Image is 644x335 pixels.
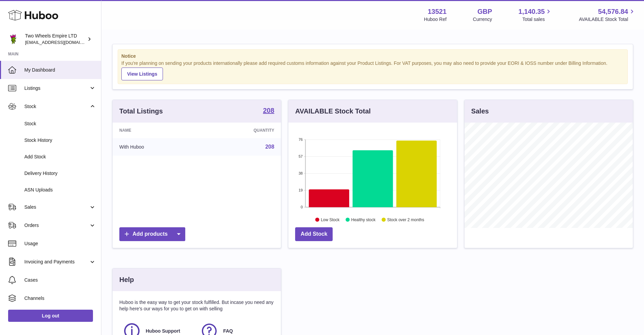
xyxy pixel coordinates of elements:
a: View Listings [121,68,163,80]
td: With Huboo [113,138,201,156]
h3: AVAILABLE Stock Total [295,107,371,116]
span: Cases [24,277,96,283]
div: If you're planning on sending your products internationally please add required customs informati... [121,60,624,80]
span: Listings [24,85,89,92]
strong: Notice [121,53,624,59]
a: 208 [265,144,275,150]
span: 54,576.84 [598,7,628,16]
span: [EMAIL_ADDRESS][DOMAIN_NAME] [25,40,99,45]
div: Currency [473,16,492,23]
text: 76 [299,137,303,141]
span: Stock History [24,137,96,144]
span: ASN Uploads [24,187,96,193]
text: 57 [299,154,303,158]
span: Orders [24,222,89,229]
a: Log out [8,310,93,322]
a: Add products [119,227,185,241]
span: Stock [24,121,96,127]
div: Two Wheels Empire LTD [25,33,86,46]
text: 0 [301,205,303,209]
span: Huboo Support [146,328,180,334]
th: Name [113,123,201,138]
a: 54,576.84 AVAILABLE Stock Total [579,7,636,23]
strong: 13521 [428,7,447,16]
a: Add Stock [295,227,333,241]
span: Channels [24,295,96,302]
span: Add Stock [24,154,96,160]
span: Delivery History [24,170,96,177]
text: Stock over 2 months [387,217,424,222]
img: justas@twowheelsempire.com [8,34,18,44]
a: 208 [263,107,274,115]
text: 19 [299,188,303,192]
span: Sales [24,204,89,210]
th: Quantity [201,123,281,138]
text: 38 [299,171,303,175]
span: Usage [24,240,96,247]
h3: Total Listings [119,107,163,116]
span: Invoicing and Payments [24,259,89,265]
span: Total sales [522,16,552,23]
h3: Sales [471,107,489,116]
span: 1,140.35 [519,7,545,16]
div: Huboo Ref [424,16,447,23]
span: My Dashboard [24,67,96,73]
strong: GBP [477,7,492,16]
span: FAQ [223,328,233,334]
text: Healthy stock [351,217,376,222]
strong: 208 [263,107,274,114]
p: Huboo is the easy way to get your stock fulfilled. But incase you need any help here's our ways f... [119,299,274,312]
text: Low Stock [321,217,340,222]
h3: Help [119,275,134,284]
span: Stock [24,103,89,110]
span: AVAILABLE Stock Total [579,16,636,23]
a: 1,140.35 Total sales [519,7,553,23]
